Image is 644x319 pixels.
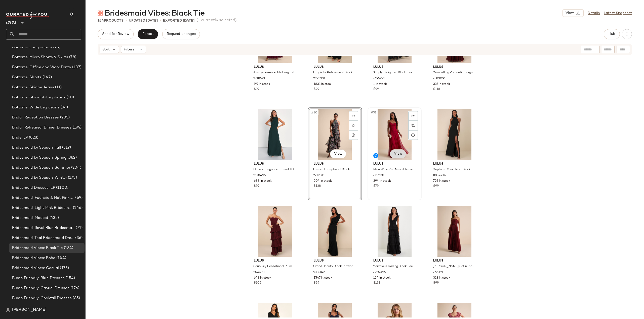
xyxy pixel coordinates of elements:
[334,152,342,156] span: View
[98,19,104,23] span: 184
[394,152,402,156] span: View
[314,82,333,87] span: 1831 in stock
[142,32,154,36] span: Export
[65,95,74,100] span: (40)
[12,125,72,131] span: Bridal: Rehearsal Dinner Dresses
[59,105,68,110] span: (34)
[12,185,55,191] span: Bridesmaid Dresses: LP
[313,173,325,178] span: 2712811
[314,276,332,280] span: 1547 in stock
[373,65,416,70] span: Lulus
[69,285,79,291] span: (176)
[98,29,134,39] button: Send for Review
[433,167,475,172] span: Captured Your Heart Black Halter Maxi Dress
[55,185,68,191] span: (1100)
[12,275,65,281] span: Bump Friendly: Blue Dresses
[74,235,83,241] span: (36)
[162,29,200,39] button: Request changes
[138,29,158,39] button: Export
[66,155,77,161] span: (382)
[253,71,296,75] span: Always Remarkable Burgundy Pleated Off-the-Shoulder Maxi Dress
[61,145,71,151] span: (319)
[102,47,110,52] span: Sort
[310,206,360,257] img: 11133781_938042.jpg
[254,184,259,188] span: $99
[433,77,446,81] span: 2583091
[250,109,300,160] img: 10695121_2178496.jpg
[102,32,129,36] span: Send for Review
[12,145,61,151] span: Bridesmaid by Season: Fall
[429,109,480,160] img: 12361881_1804416.jpg
[12,215,49,221] span: Bridesmaid: Modest
[373,87,379,92] span: $99
[433,82,450,87] span: 337 in stock
[71,65,82,70] span: (107)
[352,114,355,117] img: svg%3e
[253,270,265,275] span: 2476251
[12,44,52,50] span: Bottoms: Long Shorts
[562,9,584,17] button: View
[254,162,296,166] span: Lulus
[370,110,377,115] span: #31
[6,17,16,26] span: Lulus
[59,265,69,271] span: (175)
[12,225,75,231] span: Bridesmaid: Royal Blue Bridesmaid Dresses
[565,11,574,15] span: View
[373,264,415,269] span: Marvelous Darling Black Lace Ruffled Tiered Maxi Dress
[52,44,61,50] span: (90)
[390,149,406,158] button: View
[369,206,420,257] img: 10789101_2225096.jpg
[433,162,476,166] span: Lulus
[12,105,59,110] span: Bottoms: Wide Leg Jeans
[373,82,387,87] span: 1 in stock
[12,75,42,80] span: Bottoms: Shorts
[313,71,356,75] span: Exquisite Refinement Black Backless Bow Ruffled Maxi Dress
[254,259,296,263] span: Lulus
[313,167,356,172] span: Forever Exceptional Black Floral Halter Organza Maxi Dress
[167,32,196,36] span: Request changes
[433,179,450,183] span: 792 in stock
[196,18,237,24] span: (1 currently selected)
[604,29,620,39] button: Hub
[12,235,74,241] span: Bridesmaid: Teal Bridesmaid Dresses
[254,82,270,87] span: 197 in stock
[433,184,439,188] span: $99
[63,245,73,251] span: (184)
[72,295,80,301] span: (85)
[254,65,296,70] span: Lulus
[59,115,70,120] span: (205)
[12,285,69,291] span: Bump Friendly: Casual Dresses
[373,173,384,178] span: 2716231
[311,110,318,115] span: #30
[433,65,476,70] span: Lulus
[433,270,445,275] span: 2720911
[373,259,416,263] span: Lulus
[373,162,416,166] span: Lulus
[253,77,265,81] span: 2718591
[314,281,319,285] span: $99
[12,195,74,201] span: Bridesmaid: Fuchsia & Hot Pink Bridesmaid Dresses
[67,175,77,181] span: (175)
[65,275,75,281] span: (154)
[314,65,356,70] span: Lulus
[12,95,65,100] span: Bottoms: Straight-Leg Jeans
[253,173,266,178] span: 2178496
[72,125,82,131] span: (194)
[373,184,379,188] span: $79
[433,276,450,280] span: 313 in stock
[373,179,391,183] span: 294 in stock
[313,264,356,269] span: Grand Beauty Black Ruffled One-Shoulder Mermaid Maxi Dress
[12,165,70,171] span: Bridesmaid by Season: Summer
[75,225,83,231] span: (71)
[412,124,415,127] img: svg%3e
[433,71,475,75] span: Compelling Romantic Burgundy Ruffled Tiered Maxi Dress
[12,85,54,90] span: Bottoms: Skinny Jeans
[254,87,259,92] span: $99
[163,18,194,23] p: Exported [DATE]
[129,18,158,23] p: updated [DATE]
[373,276,391,280] span: 154 in stock
[12,54,68,60] span: Bottoms: Micro Shorts & Skirts
[12,245,63,251] span: Bridesmaid Vibes: Black Tie
[250,206,300,257] img: 11964981_2476251.jpg
[12,307,47,313] span: [PERSON_NAME]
